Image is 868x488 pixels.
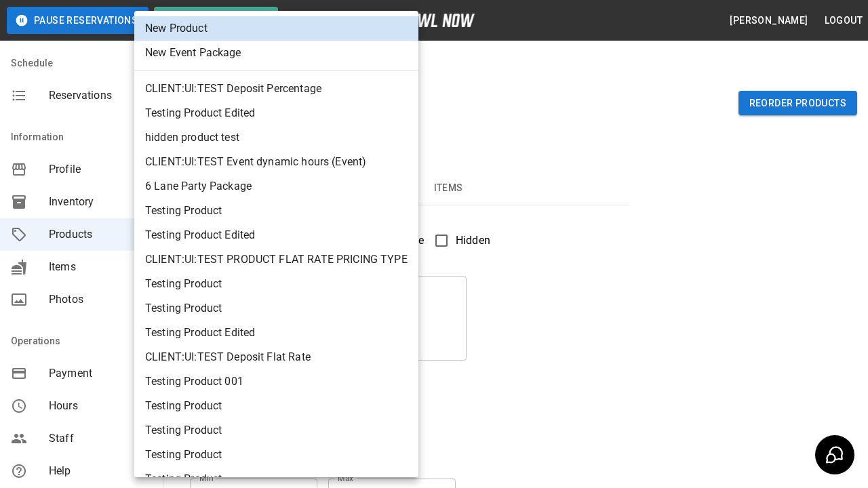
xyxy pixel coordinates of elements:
li: CLIENT:UI:TEST Deposit Percentage [134,77,418,101]
li: Testing Product Edited [134,223,418,247]
li: Testing Product [134,296,418,321]
li: CLIENT:UI:TEST Event dynamic hours (Event) [134,150,418,174]
li: New Product [134,16,418,41]
li: Testing Product [134,199,418,223]
li: CLIENT:UI:TEST PRODUCT FLAT RATE PRICING TYPE [134,247,418,272]
li: New Event Package [134,41,418,65]
li: Testing Product Edited [134,321,418,345]
li: Testing Product [134,418,418,443]
li: Testing Product [134,394,418,418]
li: CLIENT:UI:TEST Deposit Flat Rate [134,345,418,369]
li: Testing Product 001 [134,369,418,394]
li: Testing Product Edited [134,101,418,125]
li: hidden product test [134,125,418,150]
li: 6 Lane Party Package [134,174,418,199]
li: Testing Product [134,272,418,296]
li: Testing Product [134,443,418,467]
